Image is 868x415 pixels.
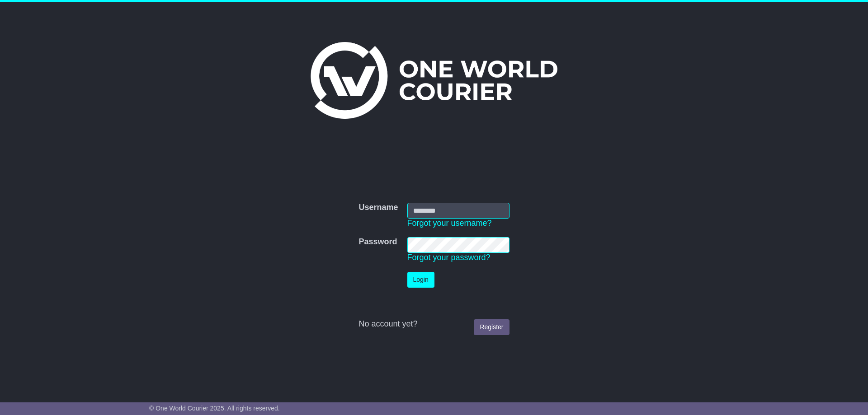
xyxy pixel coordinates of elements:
img: One World [311,42,557,119]
div: No account yet? [359,319,509,329]
span: © One World Courier 2025. All rights reserved. [149,405,280,412]
label: Username [359,203,398,213]
label: Password [359,237,397,247]
button: Login [407,272,434,288]
a: Forgot your password? [407,253,491,262]
a: Register [474,319,509,335]
a: Forgot your username? [407,219,492,228]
